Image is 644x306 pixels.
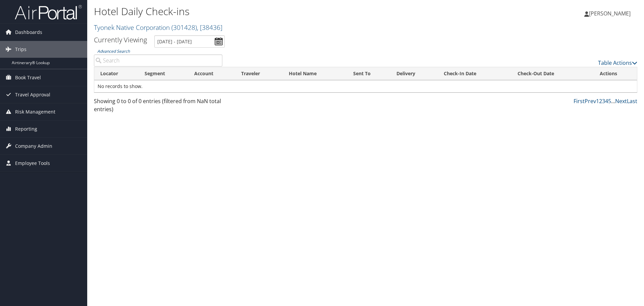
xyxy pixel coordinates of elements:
input: Advanced Search [94,54,222,67]
a: [PERSON_NAME] [584,3,637,24]
span: Employee Tools [15,155,50,172]
a: First [574,97,585,105]
h3: Currently Viewing [94,35,147,44]
a: Next [615,97,627,105]
th: Sent To: activate to sort column ascending [347,67,390,80]
a: 1 [596,97,599,105]
th: Segment: activate to sort column ascending [139,67,188,80]
th: Traveler: activate to sort column ascending [235,67,283,80]
span: Book Travel [15,69,41,86]
th: Check-In Date: activate to sort column ascending [438,67,512,80]
a: Advanced Search [97,48,130,54]
a: 4 [605,97,608,105]
th: Hotel Name: activate to sort column ascending [283,67,347,80]
span: Dashboards [15,24,42,41]
td: No records to show. [94,80,637,92]
th: Account: activate to sort column ascending [188,67,235,80]
span: Risk Management [15,103,55,120]
span: ( 301428 ) [171,23,197,32]
img: airportal-logo.png [15,4,82,20]
a: 5 [608,97,611,105]
a: 3 [602,97,605,105]
span: … [611,97,615,105]
th: Locator: activate to sort column ascending [94,67,139,80]
a: Prev [585,97,596,105]
span: Company Admin [15,138,52,155]
h1: Hotel Daily Check-ins [94,4,456,18]
a: 2 [599,97,602,105]
a: Last [627,97,637,105]
span: , [ 38436 ] [197,23,222,32]
a: Table Actions [598,59,637,67]
th: Check-Out Date: activate to sort column ascending [512,67,593,80]
span: [PERSON_NAME] [589,10,631,17]
div: Showing 0 to 0 of 0 entries (filtered from NaN total entries) [94,97,222,117]
input: [DATE] - [DATE] [154,35,225,48]
span: Reporting [15,121,37,137]
span: Travel Approval [15,86,50,103]
th: Actions [594,67,637,80]
th: Delivery: activate to sort column ascending [390,67,438,80]
span: Trips [15,41,26,58]
a: Tyonek Native Corporation [94,23,222,32]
